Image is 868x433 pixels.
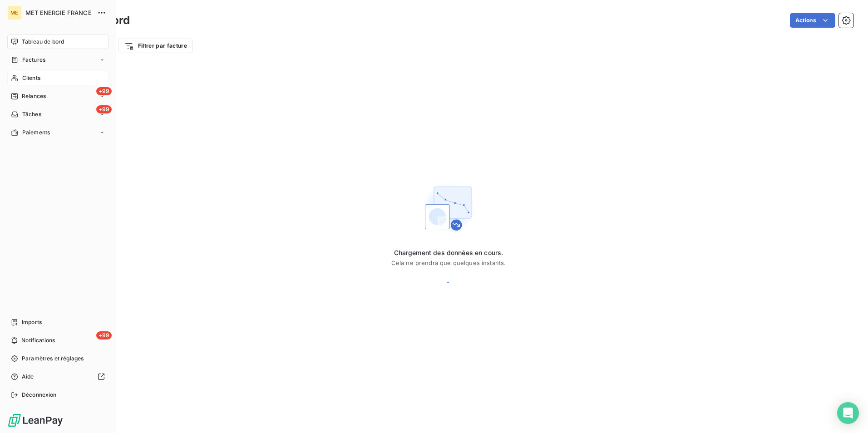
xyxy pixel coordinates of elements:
[837,402,859,424] div: Open Intercom Messenger
[7,34,108,49] a: Tableau de bord
[22,354,84,363] span: Paramètres et réglages
[22,110,41,118] span: Tâches
[22,74,40,82] span: Clients
[790,13,835,28] button: Actions
[7,107,108,122] a: +99Tâches
[419,179,478,237] img: First time
[25,9,92,16] span: MET ENERGIE FRANCE
[21,336,55,344] span: Notifications
[7,369,108,384] a: Aide
[7,53,108,67] a: Factures
[22,318,42,326] span: Imports
[22,391,57,399] span: Déconnexion
[7,413,64,428] img: Logo LeanPay
[96,331,112,340] span: +99
[7,89,108,103] a: +99Relances
[22,373,34,381] span: Aide
[96,87,112,95] span: +99
[96,105,112,113] span: +99
[391,248,506,257] span: Chargement des données en cours.
[7,351,108,366] a: Paramètres et réglages
[22,128,50,137] span: Paiements
[118,39,193,53] button: Filtrer par facture
[7,71,108,85] a: Clients
[7,125,108,140] a: Paiements
[7,315,108,330] a: Imports
[22,92,46,100] span: Relances
[391,259,506,266] span: Cela ne prendra que quelques instants.
[22,56,45,64] span: Factures
[7,5,22,20] div: ME
[22,38,64,46] span: Tableau de bord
